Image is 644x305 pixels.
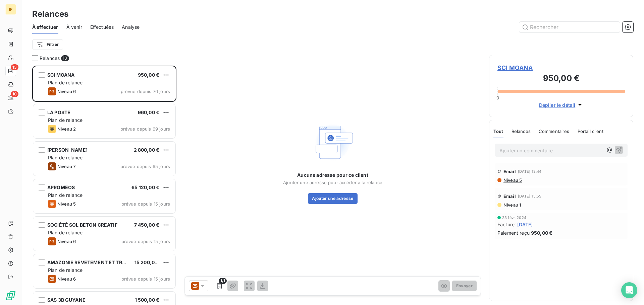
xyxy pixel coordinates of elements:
[131,184,159,190] span: 65 120,00 €
[219,278,227,284] span: 1/1
[57,239,76,244] span: Niveau 6
[503,177,522,183] span: Niveau 5
[48,80,83,85] span: Plan de relance
[496,95,499,100] span: 0
[512,129,531,134] span: Relances
[621,282,637,298] div: Open Intercom Messenger
[11,64,18,70] span: 13
[497,72,625,86] h3: 950,00 €
[48,155,83,160] span: Plan de relance
[537,101,586,109] button: Déplier le détail
[497,63,625,72] span: SCI MOANA
[121,89,170,94] span: prévue depuis 70 jours
[5,290,16,301] img: Logo LeanPay
[47,297,86,303] span: SAS 3B GUYANE
[40,55,60,62] span: Relances
[497,221,516,228] span: Facture :
[138,109,159,115] span: 960,00 €
[47,147,88,153] span: [PERSON_NAME]
[47,109,70,115] span: LA POSTE
[121,239,170,244] span: prévue depuis 15 jours
[57,164,75,169] span: Niveau 7
[503,194,516,199] span: Email
[539,129,570,134] span: Commentaires
[32,24,58,30] span: À effectuer
[578,129,603,134] span: Portail client
[47,259,139,265] span: AMAZONIE REVETEMENT ET TRAVAUX
[90,24,114,30] span: Effectuées
[121,201,170,207] span: prévue depuis 15 jours
[11,91,18,97] span: 10
[122,24,140,30] span: Analyse
[503,169,516,174] span: Email
[518,194,542,198] span: [DATE] 15:55
[519,22,620,32] input: Rechercher
[311,121,354,164] img: Empty state
[5,4,16,15] div: IP
[47,184,75,190] span: APROMEOS
[502,216,526,220] span: 23 févr. 2024
[47,222,117,228] span: SOCIÉTÉ SOL BETON CREATIF
[57,126,76,132] span: Niveau 2
[120,126,170,132] span: prévue depuis 69 jours
[308,193,357,204] button: Ajouter une adresse
[297,172,368,178] span: Aucune adresse pour ce client
[531,229,552,236] span: 950,00 €
[57,201,76,207] span: Niveau 5
[134,222,160,228] span: 7 450,00 €
[135,259,162,265] span: 15 200,00 €
[57,89,76,94] span: Niveau 6
[518,169,542,173] span: [DATE] 13:44
[283,180,382,185] span: Ajouter une adresse pour accéder à la relance
[138,72,159,78] span: 950,00 €
[47,72,74,78] span: SCI MOANA
[452,281,477,291] button: Envoyer
[66,24,82,30] span: À venir
[32,39,63,50] button: Filtrer
[120,164,170,169] span: prévue depuis 65 jours
[48,230,83,235] span: Plan de relance
[517,221,533,228] span: [DATE]
[493,129,503,134] span: Tout
[497,229,530,236] span: Paiement reçu
[61,55,69,61] span: 13
[134,147,160,153] span: 2 800,00 €
[48,117,83,123] span: Plan de relance
[57,276,76,282] span: Niveau 6
[48,192,83,198] span: Plan de relance
[121,276,170,282] span: prévue depuis 15 jours
[32,8,68,20] h3: Relances
[503,202,521,208] span: Niveau 1
[539,101,576,108] span: Déplier le détail
[135,297,160,303] span: 1 500,00 €
[32,66,176,305] div: grid
[48,267,83,273] span: Plan de relance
